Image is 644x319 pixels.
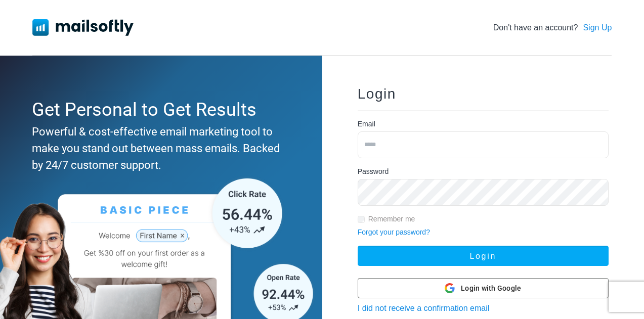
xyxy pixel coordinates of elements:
[461,283,521,294] span: Login with Google
[358,278,609,298] button: Login with Google
[493,22,612,34] div: Don't have an account?
[32,96,285,123] div: Get Personal to Get Results
[368,214,415,224] label: Remember me
[583,22,612,34] a: Sign Up
[358,246,609,266] button: Login
[358,304,490,312] a: I did not receive a confirmation email
[358,86,396,102] span: Login
[32,19,134,35] img: Mailsoftly
[358,119,375,129] label: Email
[358,228,430,236] a: Forgot your password?
[358,166,389,177] label: Password
[32,123,285,173] div: Powerful & cost-effective email marketing tool to make you stand out between mass emails. Backed ...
